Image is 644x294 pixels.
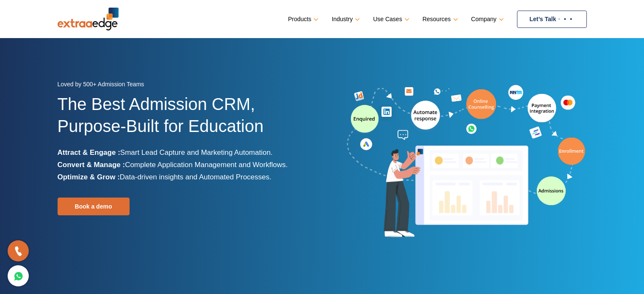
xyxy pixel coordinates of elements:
b: Convert & Manage : [58,161,125,169]
b: Optimize & Grow : [58,173,120,181]
a: Book a demo [58,198,130,215]
div: Loved by 500+ Admission Teams [58,78,316,93]
a: Products [288,13,317,25]
a: Use Cases [373,13,407,25]
span: Complete Application Management and Workflows. [125,161,287,169]
a: Industry [332,13,358,25]
a: Company [471,13,502,25]
b: Attract & Engage : [58,148,120,157]
span: Data-driven insights and Automated Processes. [120,173,271,181]
h1: The Best Admission CRM, Purpose-Built for Education [58,93,316,146]
span: Smart Lead Capture and Marketing Automation. [120,148,273,157]
img: admission-software-home-page-header [345,83,587,241]
a: Resources [423,13,456,25]
a: Let’s Talk [517,11,587,28]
